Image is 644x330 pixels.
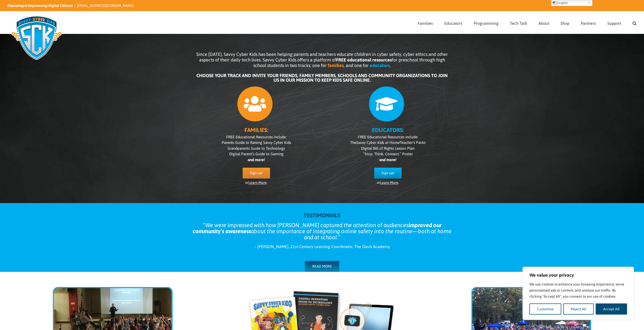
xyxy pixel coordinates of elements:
[529,272,627,278] p: We value your privacy
[361,146,414,150] span: Digital Bill of Rights Lesson Plan
[560,11,569,34] a: Shop
[244,127,268,133] b: FAMILIES:
[304,212,340,218] strong: TESTIMONIALS
[529,303,561,315] button: Customise
[538,21,549,25] span: About
[227,146,285,150] span: Grandparents Guide to Technology
[380,181,398,185] a: Learn More
[529,281,627,299] p: We use cookies to enhance your browsing experience, serve personalised ads or content, and analys...
[633,11,636,34] a: Search
[248,158,265,162] i: and more!
[474,21,498,25] span: Programming
[363,152,413,156] span: “Stop. Think. Connect.” Poster
[418,11,636,34] nav: Main Menu
[444,21,462,25] span: Educators
[305,261,339,272] a: READ MORE
[243,168,270,179] a: Sign up!
[418,21,433,25] span: Families
[607,21,621,25] span: Support
[257,244,288,249] span: [PERSON_NAME]
[8,4,73,8] i: Educating & Empowering Digital Citizens
[538,11,549,34] a: About
[191,222,454,240] blockquote: We were impressed with how [PERSON_NAME] captured the attention of audiences about the importance...
[77,4,134,8] a: [EMAIL_ADDRESS][DOMAIN_NAME]
[510,21,527,25] span: Tech Talk
[222,140,291,145] span: Parents Guide to Raising Savvy Cyber Kids
[607,11,621,34] a: Support
[248,181,267,185] a: Learn More
[336,57,392,62] b: FREE educational resources
[250,171,263,175] span: Sign up!
[245,181,267,185] span: or .
[581,21,596,25] span: Partners
[354,244,390,249] span: The Davis Academy
[344,63,369,68] span: , and one for
[581,11,596,34] a: Partners
[370,63,390,68] b: educators
[474,11,498,34] a: Programming
[196,73,448,83] b: CHOOSE YOUR TRACK AND INVITE YOUR FRIENDS, FAMILY MEMBERS, SCHOOLS AND COMMUNITY ORGANIZATIONS TO...
[350,140,426,145] span: The Teacher’s Packs
[510,11,527,34] a: Tech Talk
[226,135,286,139] span: FREE Educational Resources include:
[196,52,448,68] span: Since [DATE], Savvy Cyber Kids has been helping parents and teachers educate children in cyber sa...
[193,222,442,234] strong: improved our community’s awareness
[358,135,418,139] span: FREE Educational Resources include:
[596,303,627,315] button: Accept All
[418,11,433,34] a: Families
[356,140,400,145] i: Savvy Cyber Kids at Home
[553,1,557,5] img: en
[382,171,394,175] span: Sign up!
[229,152,283,156] span: Digital Parent’s Guide to Gaming
[374,168,402,179] a: Sign up!
[560,21,569,25] span: Shop
[444,11,462,34] a: Educators
[372,127,404,133] b: EDUCATORS:
[377,181,399,185] span: or .
[328,63,344,68] b: families
[379,158,396,162] i: and more!
[8,13,66,63] img: Savvy Cyber Kids Logo
[312,264,332,269] span: READ MORE
[390,63,391,68] span: .
[290,244,352,249] span: 21st-Century Learning Coordinator
[563,303,594,315] button: Reject All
